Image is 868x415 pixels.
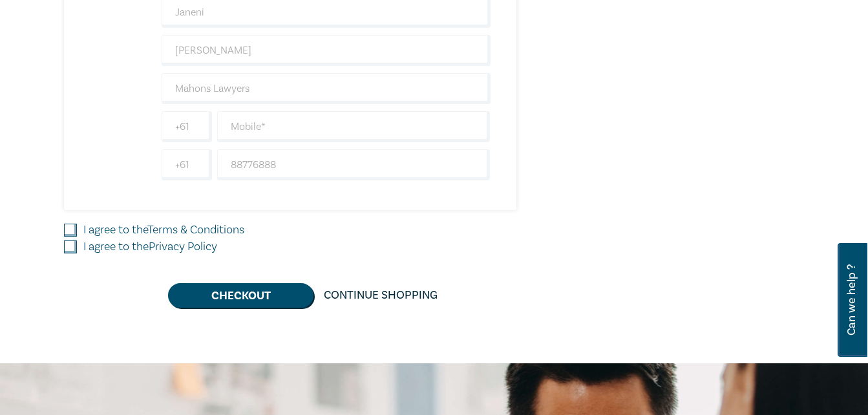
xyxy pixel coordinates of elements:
[149,239,217,254] a: Privacy Policy
[168,283,313,308] button: Checkout
[162,73,491,104] input: Company
[845,251,858,349] span: Can we help ?
[162,111,212,142] input: +61
[217,149,491,180] input: Phone
[83,239,217,255] label: I agree to the
[217,111,491,142] input: Mobile*
[83,222,244,239] label: I agree to the
[147,222,244,237] a: Terms & Conditions
[162,149,212,180] input: +61
[162,35,491,66] input: Last Name*
[313,283,448,308] a: Continue Shopping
